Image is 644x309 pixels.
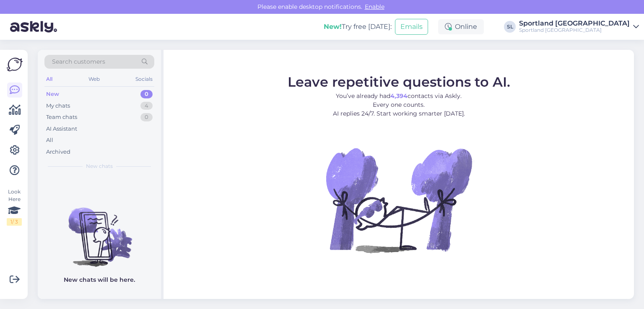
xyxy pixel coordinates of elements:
div: All [44,74,54,85]
span: Leave repetitive questions to AI. [288,73,510,90]
div: SL [504,21,516,33]
div: AI Assistant [46,125,77,133]
b: 4,394 [390,92,408,99]
div: Online [438,19,484,34]
img: Askly Logo [7,57,23,72]
div: 1 / 3 [7,218,22,226]
div: New [46,90,59,98]
div: 0 [140,90,153,98]
span: New chats [86,162,113,170]
div: Sportland [GEOGRAPHIC_DATA] [519,27,630,33]
p: New chats will be here. [64,276,135,284]
div: Look Here [7,188,22,226]
span: Search customers [52,57,105,66]
p: You’ve already had contacts via Askly. Every one counts. AI replies 24/7. Start working smarter [... [288,91,510,118]
button: Emails [395,19,428,35]
div: Socials [134,74,154,85]
img: No Chat active [323,124,474,275]
div: 4 [140,102,153,110]
span: Enable [362,3,387,10]
div: Team chats [46,113,77,121]
div: Web [87,74,101,85]
b: New! [324,23,342,31]
div: Sportland [GEOGRAPHIC_DATA] [519,20,630,27]
img: No chats [38,193,161,268]
a: Sportland [GEOGRAPHIC_DATA]Sportland [GEOGRAPHIC_DATA] [519,20,639,33]
div: All [46,136,53,144]
div: My chats [46,102,70,110]
div: 0 [140,113,153,121]
div: Try free [DATE]: [324,22,392,32]
div: Archived [46,148,70,156]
